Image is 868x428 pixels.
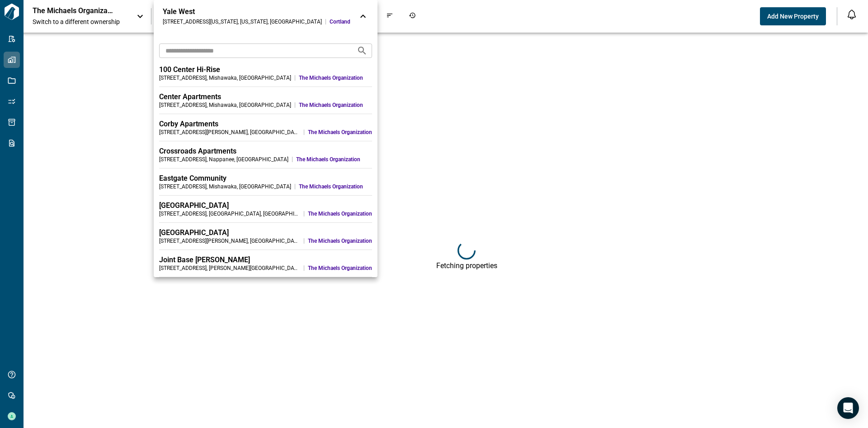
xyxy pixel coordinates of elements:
[159,210,300,217] div: [STREET_ADDRESS] , [GEOGRAPHIC_DATA] , [GEOGRAPHIC_DATA]
[159,156,288,163] div: [STREET_ADDRESS] , Nappanee , [GEOGRAPHIC_DATA]
[308,237,372,245] span: The Michaels Organization
[159,65,372,74] div: 100 Center Hi-Rise
[163,7,350,16] div: Yale West
[296,156,372,163] span: The Michaels Organization
[308,210,372,217] span: The Michaels Organization
[159,92,372,101] div: Center Apartments
[308,129,372,136] span: The Michaels Organization
[159,201,372,210] div: [GEOGRAPHIC_DATA]
[308,264,372,272] span: The Michaels Organization
[159,228,372,237] div: [GEOGRAPHIC_DATA]
[159,129,300,136] div: [STREET_ADDRESS][PERSON_NAME] , [GEOGRAPHIC_DATA] , [GEOGRAPHIC_DATA]
[159,183,291,190] div: [STREET_ADDRESS] , Mishawaka , [GEOGRAPHIC_DATA]
[837,397,859,419] div: Open Intercom Messenger
[159,255,372,264] div: Joint Base [PERSON_NAME]
[159,147,372,156] div: Crossroads Apartments
[330,18,350,25] span: Cortland
[299,74,372,82] span: The Michaels Organization
[159,264,300,272] div: [STREET_ADDRESS] , [PERSON_NAME][GEOGRAPHIC_DATA] , MD
[353,42,371,60] button: Search projects
[159,101,291,109] div: [STREET_ADDRESS] , Mishawaka , [GEOGRAPHIC_DATA]
[299,101,372,109] span: The Michaels Organization
[163,18,322,25] div: [STREET_ADDRESS][US_STATE] , [US_STATE] , [GEOGRAPHIC_DATA]
[159,237,300,245] div: [STREET_ADDRESS][PERSON_NAME] , [GEOGRAPHIC_DATA] , [GEOGRAPHIC_DATA]
[159,174,372,183] div: Eastgate Community
[299,183,372,190] span: The Michaels Organization
[159,74,291,82] div: [STREET_ADDRESS] , Mishawaka , [GEOGRAPHIC_DATA]
[159,120,372,129] div: Corby Apartments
